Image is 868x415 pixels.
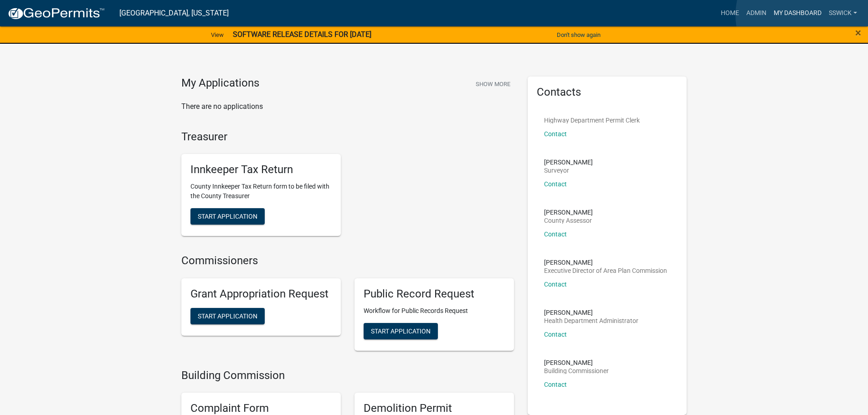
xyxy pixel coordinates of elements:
a: My Dashboard [770,5,825,22]
span: Start Application [371,327,431,334]
p: There are no applications [181,101,514,112]
strong: SOFTWARE RELEASE DETAILS FOR [DATE] [233,30,371,39]
h5: Demolition Permit [364,402,505,415]
p: [PERSON_NAME] [544,309,638,316]
button: Close [855,27,861,38]
button: Start Application [190,208,265,225]
a: Contact [544,180,567,188]
h5: Public Record Request [364,287,505,301]
h5: Grant Appropriation Request [190,287,332,301]
a: sswick [825,5,861,22]
p: County Assessor [544,217,593,224]
h4: Building Commission [181,369,514,382]
p: County Innkeeper Tax Return form to be filed with the County Treasurer [190,182,332,201]
p: [PERSON_NAME] [544,259,667,266]
a: Contact [544,130,567,138]
span: Start Application [198,213,257,220]
span: Start Application [198,312,257,319]
a: Contact [544,331,567,338]
h4: Treasurer [181,130,514,143]
p: Building Commissioner [544,368,609,374]
p: Executive Director of Area Plan Commission [544,267,667,274]
a: Contact [544,381,567,388]
p: [PERSON_NAME] [544,159,593,165]
p: [PERSON_NAME] [544,209,593,215]
button: Start Application [190,308,265,324]
button: Start Application [364,323,438,339]
h4: Commissioners [181,254,514,267]
a: Contact [544,231,567,238]
a: [GEOGRAPHIC_DATA], [US_STATE] [119,5,229,21]
p: Workflow for Public Records Request [364,306,505,316]
a: View [207,27,227,42]
h4: My Applications [181,77,259,90]
p: [PERSON_NAME] [544,359,609,366]
span: × [855,26,861,39]
h5: Innkeeper Tax Return [190,163,332,176]
h5: Contacts [537,86,678,99]
button: Don't show again [553,27,604,42]
button: Show More [472,77,514,92]
p: Surveyor [544,167,593,174]
p: Highway Department Permit Clerk [544,117,640,123]
p: Health Department Administrator [544,318,638,324]
a: Home [717,5,743,22]
h5: Complaint Form [190,402,332,415]
a: Admin [743,5,770,22]
a: Contact [544,281,567,288]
